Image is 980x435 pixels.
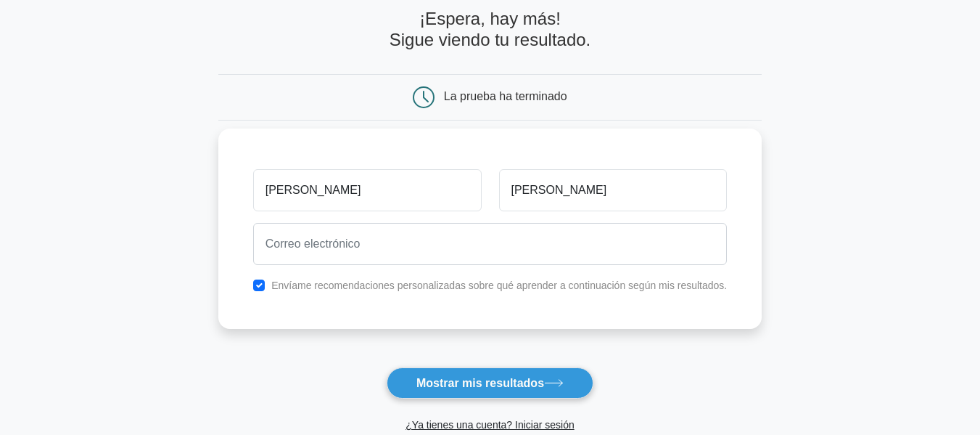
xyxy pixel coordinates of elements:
[271,280,727,291] font: Envíame recomendaciones personalizadas sobre qué aprender a continuación según mis resultados.
[253,169,482,211] input: Nombre de pila
[444,90,567,102] font: La prueba ha terminado
[499,169,728,211] input: Apellido
[419,9,561,28] font: ¡Espera, hay más!
[390,30,591,49] font: Sigue viendo tu resultado.
[253,223,728,265] input: Correo electrónico
[416,377,544,389] font: Mostrar mis resultados
[405,419,574,431] a: ¿Ya tienes una cuenta? Iniciar sesión
[387,367,593,399] button: Mostrar mis resultados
